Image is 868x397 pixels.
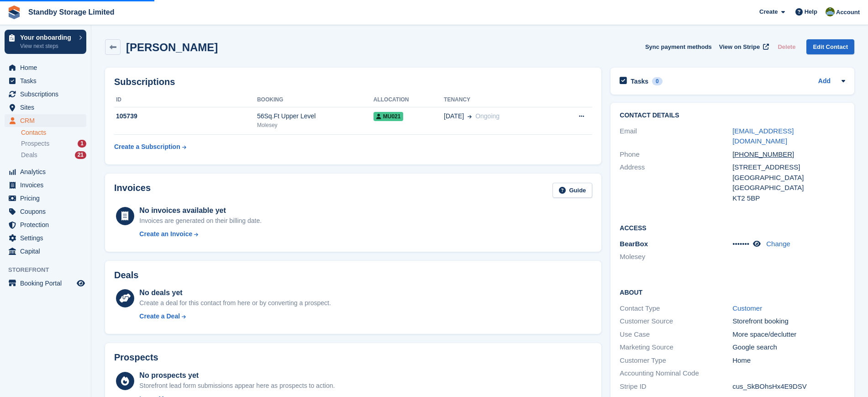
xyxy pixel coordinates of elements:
span: Tasks [20,74,75,87]
a: Preview store [75,278,86,289]
div: Invoices are generated on their billing date. [139,216,262,226]
a: menu [5,245,86,258]
h2: Subscriptions [114,77,592,87]
div: [GEOGRAPHIC_DATA] [732,183,845,193]
div: Accounting Nominal Code [620,368,732,379]
span: Invoices [20,179,75,191]
img: stora-icon-8386f47178a22dfd0bd8f6a31ec36ba5ce8667c1dd55bd0f319d3a0aa187defe.svg [7,5,21,19]
a: [EMAIL_ADDRESS][DOMAIN_NAME] [732,127,794,145]
h2: Tasks [631,77,648,85]
th: Tenancy [444,93,554,107]
div: Email [620,126,732,147]
h2: About [620,287,845,296]
div: More space/declutter [732,329,845,340]
div: Create a Deal [139,312,180,321]
span: Analytics [20,165,75,178]
th: Allocation [374,93,444,107]
div: No prospects yet [139,370,335,381]
div: Contact Type [620,303,732,314]
div: Create an Invoice [139,229,192,239]
th: Booking [257,93,374,107]
span: Capital [20,245,75,258]
a: menu [5,218,86,231]
a: Add [818,76,831,87]
span: Subscriptions [20,88,75,101]
span: Prospects [21,139,49,148]
div: Create a Subscription [114,142,180,152]
h2: [PERSON_NAME] [126,41,218,53]
span: [DATE] [444,111,464,121]
a: menu [5,74,86,87]
a: Deals 21 [21,150,86,160]
div: Customer Source [620,316,732,327]
span: View on Stripe [719,42,760,52]
div: Use Case [620,329,732,340]
a: menu [5,165,86,178]
h2: Prospects [114,352,158,363]
div: [STREET_ADDRESS] [732,162,845,173]
th: ID [114,93,257,107]
div: Customer Type [620,355,732,366]
a: Standby Storage Limited [25,5,118,20]
span: ••••••• [732,240,749,248]
div: Storefront lead form submissions appear here as prospects to action. [139,381,335,391]
h2: Access [620,223,845,232]
span: Home [20,61,75,74]
p: View next steps [20,42,74,50]
a: Your onboarding View next steps [5,30,86,54]
a: menu [5,101,86,114]
a: Guide [552,183,593,198]
a: Customer [732,304,762,312]
a: View on Stripe [715,39,771,54]
span: Booking Portal [20,277,75,290]
div: No deals yet [139,287,331,298]
div: 0 [652,77,663,85]
a: menu [5,205,86,218]
a: Edit Contact [806,39,854,54]
h2: Invoices [114,183,151,198]
span: Protection [20,218,75,231]
div: 1 [78,140,86,148]
button: Delete [774,39,799,54]
a: Create a Subscription [114,138,186,155]
a: menu [5,114,86,127]
a: menu [5,232,86,244]
a: menu [5,61,86,74]
span: Sites [20,101,75,114]
div: [GEOGRAPHIC_DATA] [732,173,845,183]
a: menu [5,277,86,290]
span: CRM [20,114,75,127]
p: Your onboarding [20,34,74,41]
a: Contacts [21,128,86,137]
a: [PHONE_NUMBER] [732,150,802,158]
img: Aaron Winter [826,7,835,16]
span: MU021 [374,112,404,121]
span: Ongoing [475,112,500,120]
a: Prospects 1 [21,139,86,148]
div: 56Sq.Ft Upper Level [257,111,374,121]
span: Create [759,7,778,16]
span: Pricing [20,192,75,205]
div: Storefront booking [732,316,845,327]
div: Marketing Source [620,342,732,353]
div: Phone [620,149,732,160]
div: 105739 [114,111,257,121]
div: Google search [732,342,845,353]
div: Home [732,355,845,366]
span: Settings [20,232,75,244]
span: Help [805,7,817,16]
div: Create a deal for this contact from here or by converting a prospect. [139,298,331,308]
a: Create a Deal [139,312,331,321]
div: Stripe ID [620,381,732,392]
span: BearBox [620,240,648,248]
li: Molesey [620,252,732,262]
div: No invoices available yet [139,205,262,216]
span: Storefront [8,265,91,275]
a: Create an Invoice [139,229,262,239]
h2: Deals [114,270,138,281]
a: menu [5,192,86,205]
span: Account [836,8,860,17]
div: Molesey [257,121,374,129]
button: Sync payment methods [645,39,712,54]
div: KT2 5BP [732,193,845,204]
